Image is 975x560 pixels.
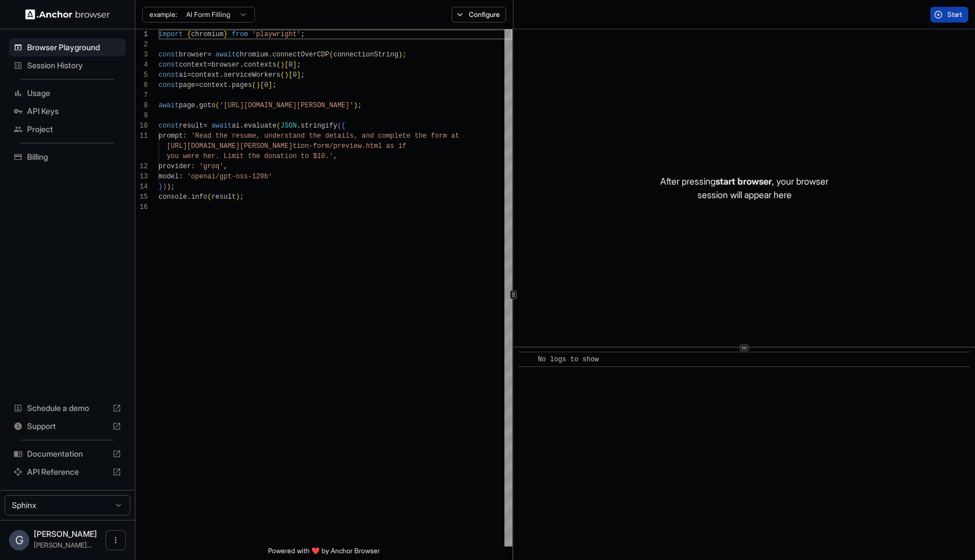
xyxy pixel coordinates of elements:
span: { [341,122,345,130]
span: browser [179,51,207,59]
span: browser [212,61,240,69]
span: const [159,122,179,130]
span: '[URL][DOMAIN_NAME][PERSON_NAME]' [219,102,354,110]
span: ; [273,81,276,89]
span: result [212,193,236,201]
span: info [191,193,208,201]
span: connectionString [333,51,398,59]
div: API Keys [9,102,126,120]
span: ( [207,193,211,201]
span: = [195,81,199,89]
span: 'playwright' [252,30,301,38]
span: Powered with ❤️ by Anchor Browser [268,546,380,560]
span: from [232,30,248,38]
span: lete the form at [394,132,459,140]
div: 8 [135,100,148,111]
span: Browser Playground [27,42,121,53]
span: gabriel@sphinxhq.com [34,541,92,549]
span: = [203,122,207,130]
span: } [223,30,227,38]
p: After pressing , your browser session will appear here [660,174,828,202]
span: API Reference [27,466,108,478]
span: ( [252,81,256,89]
span: result [179,122,203,130]
span: Support [27,421,108,432]
div: 7 [135,90,148,100]
span: . [268,51,272,59]
span: ) [162,183,166,191]
span: ( [337,122,341,130]
button: Configure [451,7,506,23]
span: connectOverCDP [273,51,330,59]
div: 14 [135,182,148,192]
span: ] [293,61,297,69]
span: ; [301,30,305,38]
span: const [159,61,179,69]
span: ( [276,122,280,130]
span: API Keys [27,106,121,117]
span: ) [166,183,170,191]
span: ) [256,81,260,89]
span: ] [297,71,301,79]
span: await [212,122,232,130]
span: } [159,183,162,191]
span: contexts [244,61,276,69]
span: await [216,51,236,59]
span: ​ [524,354,529,365]
span: , [223,163,227,170]
div: Schedule a demo [9,399,126,417]
span: ai [179,71,187,79]
span: example: [150,10,177,19]
span: tion-form/preview.html as if [293,142,407,150]
span: Documentation [27,448,108,460]
span: ( [330,51,333,59]
span: start browser [715,176,772,187]
span: await [159,102,179,110]
span: model [159,173,179,181]
span: Gabriel Taboada [34,529,97,539]
span: . [240,122,244,130]
div: 10 [135,121,148,131]
span: : [183,132,187,140]
span: context [191,71,219,79]
span: you were her. Limit the donation to $10.' [166,152,333,160]
span: [URL][DOMAIN_NAME][PERSON_NAME] [166,142,292,150]
span: , [333,152,337,160]
span: : [191,163,195,170]
span: 'Read the resume, understand the details, and comp [191,132,394,140]
span: ) [284,71,288,79]
span: . [240,61,244,69]
span: ) [398,51,402,59]
span: Start [947,10,963,19]
span: Schedule a demo [27,403,108,414]
div: Project [9,120,126,138]
span: const [159,81,179,89]
button: Open menu [106,530,126,550]
span: = [207,51,211,59]
span: ) [280,61,284,69]
div: 13 [135,172,148,182]
span: ; [301,71,305,79]
div: 3 [135,50,148,60]
span: . [219,71,223,79]
span: ) [236,193,240,201]
span: Billing [27,151,121,163]
span: . [187,193,191,201]
span: prompt [159,132,183,140]
span: const [159,51,179,59]
span: { [187,30,191,38]
span: ; [240,193,244,201]
span: Session History [27,60,121,71]
span: . [195,102,199,110]
span: chromium [191,30,224,38]
button: Start [930,7,968,23]
span: ] [268,81,272,89]
div: 15 [135,192,148,202]
img: Anchor Logo [25,9,110,20]
span: 'groq' [199,163,223,170]
div: G [9,530,29,550]
span: ; [402,51,406,59]
div: 4 [135,60,148,70]
span: evaluate [244,122,276,130]
span: JSON [280,122,297,130]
